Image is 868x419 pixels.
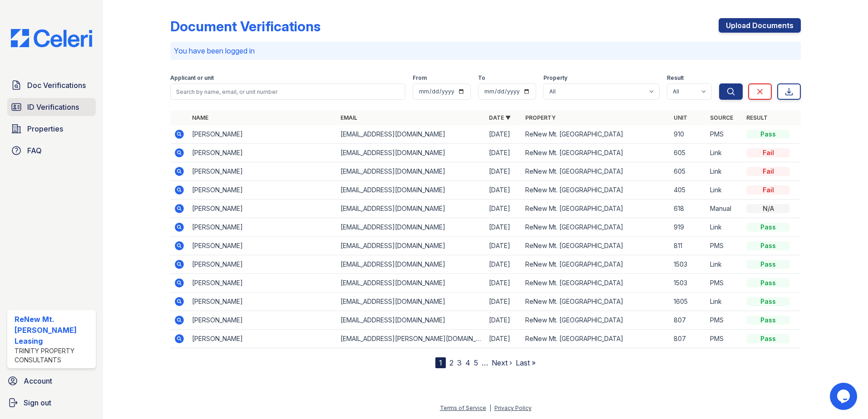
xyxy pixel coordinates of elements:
td: 1605 [670,292,706,311]
div: Pass [746,130,790,139]
td: ReNew Mt. [GEOGRAPHIC_DATA] [522,255,670,274]
td: [EMAIL_ADDRESS][DOMAIN_NAME] [337,144,485,162]
td: 605 [670,144,706,162]
a: Name [192,114,208,121]
label: Property [543,74,567,82]
td: PMS [706,330,743,348]
label: From [413,74,427,82]
td: [EMAIL_ADDRESS][PERSON_NAME][DOMAIN_NAME] [337,330,485,348]
div: Pass [746,278,790,287]
a: Date ▼ [489,114,511,121]
td: ReNew Mt. [GEOGRAPHIC_DATA] [522,181,670,200]
div: | [489,404,491,411]
td: [EMAIL_ADDRESS][DOMAIN_NAME] [337,311,485,330]
td: [DATE] [485,125,522,144]
div: Trinity Property Consultants [15,346,92,365]
td: [EMAIL_ADDRESS][DOMAIN_NAME] [337,125,485,144]
span: ID Verifications [27,102,79,112]
td: [DATE] [485,144,522,162]
div: Pass [746,297,790,306]
td: [PERSON_NAME] [188,144,337,162]
td: Link [706,181,743,200]
a: Doc Verifications [7,76,96,94]
td: 405 [670,181,706,200]
td: 618 [670,200,706,218]
td: [DATE] [485,292,522,311]
div: Pass [746,260,790,269]
a: FAQ [7,141,96,160]
span: Doc Verifications [27,80,86,91]
td: [DATE] [485,181,522,200]
span: … [482,357,488,368]
td: Manual [706,200,743,218]
td: [EMAIL_ADDRESS][DOMAIN_NAME] [337,274,485,292]
span: FAQ [27,145,42,156]
td: Link [706,218,743,237]
div: Document Verifications [170,18,321,34]
td: ReNew Mt. [GEOGRAPHIC_DATA] [522,292,670,311]
td: 605 [670,162,706,181]
a: Property [525,114,556,121]
td: ReNew Mt. [GEOGRAPHIC_DATA] [522,125,670,144]
a: Upload Documents [719,18,801,33]
td: 807 [670,311,706,330]
iframe: chat widget [830,383,859,410]
td: ReNew Mt. [GEOGRAPHIC_DATA] [522,274,670,292]
a: Next › [492,358,512,367]
td: PMS [706,311,743,330]
td: ReNew Mt. [GEOGRAPHIC_DATA] [522,330,670,348]
a: Privacy Policy [494,404,532,411]
label: Result [667,74,684,82]
div: 1 [435,357,446,368]
td: PMS [706,125,743,144]
td: 811 [670,237,706,255]
td: 1503 [670,274,706,292]
td: [EMAIL_ADDRESS][DOMAIN_NAME] [337,292,485,311]
a: Account [4,372,99,390]
a: Terms of Service [440,404,486,411]
span: Sign out [24,397,51,408]
td: ReNew Mt. [GEOGRAPHIC_DATA] [522,218,670,237]
td: [EMAIL_ADDRESS][DOMAIN_NAME] [337,237,485,255]
input: Search by name, email, or unit number [170,83,405,100]
td: [PERSON_NAME] [188,125,337,144]
td: 1503 [670,255,706,274]
td: PMS [706,237,743,255]
a: Source [710,114,733,121]
td: ReNew Mt. [GEOGRAPHIC_DATA] [522,311,670,330]
td: [EMAIL_ADDRESS][DOMAIN_NAME] [337,218,485,237]
a: Properties [7,120,96,138]
div: Pass [746,316,790,325]
td: [DATE] [485,255,522,274]
td: 807 [670,330,706,348]
td: 919 [670,218,706,237]
td: [EMAIL_ADDRESS][DOMAIN_NAME] [337,255,485,274]
td: [DATE] [485,200,522,218]
p: You have been logged in [174,45,797,56]
a: Sign out [4,394,99,412]
td: [PERSON_NAME] [188,181,337,200]
td: ReNew Mt. [GEOGRAPHIC_DATA] [522,162,670,181]
a: Result [746,114,768,121]
a: 2 [449,358,454,367]
td: [PERSON_NAME] [188,200,337,218]
label: Applicant or unit [170,74,214,82]
td: [DATE] [485,237,522,255]
td: [PERSON_NAME] [188,274,337,292]
td: Link [706,292,743,311]
td: ReNew Mt. [GEOGRAPHIC_DATA] [522,237,670,255]
td: ReNew Mt. [GEOGRAPHIC_DATA] [522,144,670,162]
td: ReNew Mt. [GEOGRAPHIC_DATA] [522,200,670,218]
td: [EMAIL_ADDRESS][DOMAIN_NAME] [337,200,485,218]
label: To [478,74,485,82]
td: [DATE] [485,311,522,330]
td: PMS [706,274,743,292]
div: Fail [746,167,790,176]
a: Email [340,114,357,121]
td: [EMAIL_ADDRESS][DOMAIN_NAME] [337,181,485,200]
td: 910 [670,125,706,144]
a: Unit [674,114,687,121]
span: Account [24,375,52,386]
td: [PERSON_NAME] [188,218,337,237]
